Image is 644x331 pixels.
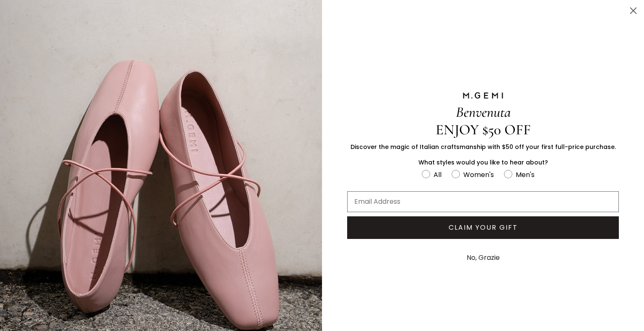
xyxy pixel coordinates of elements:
[516,169,535,180] div: Men's
[436,121,531,139] span: ENJOY $50 OFF
[347,191,619,212] input: Email Address
[418,158,548,167] span: What styles would you like to hear about?
[626,3,641,18] button: Close dialog
[462,247,504,268] button: No, Grazie
[434,169,441,180] div: All
[456,103,511,121] span: Benvenuta
[462,92,504,99] img: M.GEMI
[351,143,616,151] span: Discover the magic of Italian craftsmanship with $50 off your first full-price purchase.
[347,216,619,239] button: CLAIM YOUR GIFT
[463,169,494,180] div: Women's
